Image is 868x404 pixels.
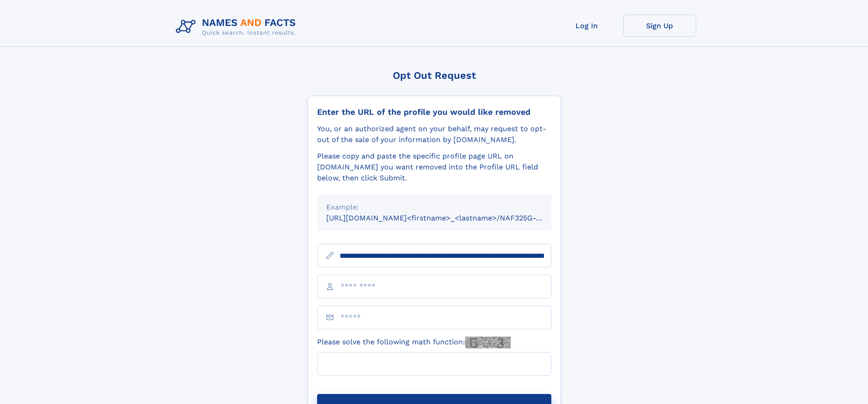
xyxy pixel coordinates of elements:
[308,70,561,81] div: Opt Out Request
[326,214,569,222] small: [URL][DOMAIN_NAME]<firstname>_<lastname>/NAF325G-xxxxxxxx
[317,107,551,117] div: Enter the URL of the profile you would like removed
[317,337,511,348] label: Please solve the following math function:
[172,15,303,39] img: Logo Names and Facts
[317,123,551,145] div: You, or an authorized agent on your behalf, may request to opt-out of the sale of your informatio...
[326,202,542,213] div: Example:
[550,15,623,37] a: Log In
[317,151,551,184] div: Please copy and paste the specific profile page URL on [DOMAIN_NAME] you want removed into the Pr...
[623,15,696,37] a: Sign Up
